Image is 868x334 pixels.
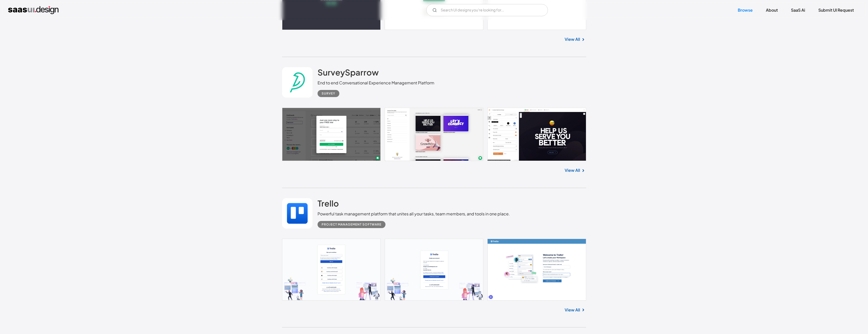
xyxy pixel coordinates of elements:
a: View All [565,36,580,42]
a: Trello [318,198,339,211]
a: Submit UI Request [812,5,860,16]
a: home [8,6,59,14]
a: About [760,5,784,16]
div: Powerful task management platform that unites all your tasks, team members, and tools in one place. [318,211,510,217]
div: Survey [322,90,335,97]
a: SurveySparrow [318,67,379,80]
div: Project Management Software [322,221,381,228]
a: View All [565,167,580,173]
input: Search UI designs you're looking for... [426,4,548,16]
a: SaaS Ai [785,5,811,16]
a: Browse [732,5,759,16]
h2: Trello [318,198,339,208]
form: Email Form [426,4,548,16]
div: End to end Conversational Experience Management Platform [318,80,434,86]
a: View All [565,307,580,313]
h2: SurveySparrow [318,67,379,77]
